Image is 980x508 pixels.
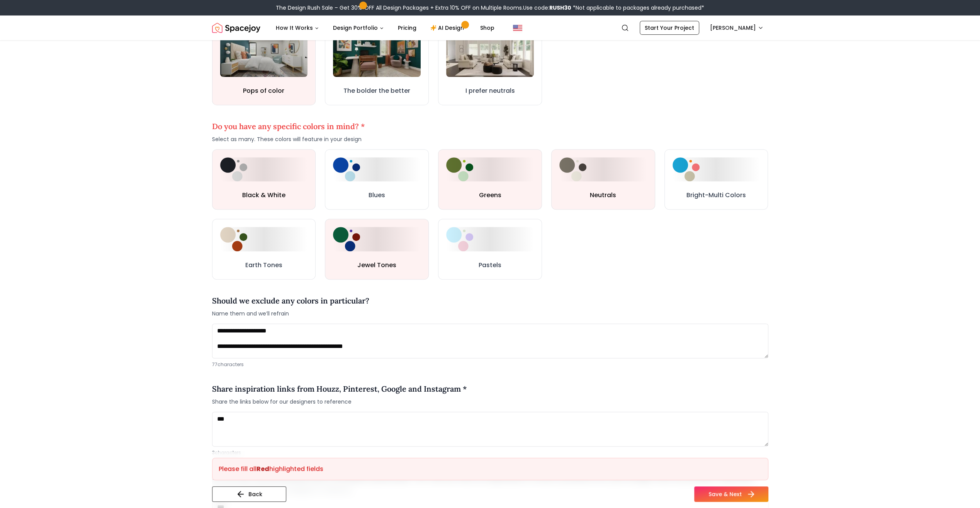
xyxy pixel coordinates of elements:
[465,86,515,95] h3: I prefer neutrals
[243,86,284,95] h3: Pops of color
[446,227,473,251] img: Pastels
[212,19,316,105] button: Pops of colorPops of color
[333,157,360,182] img: Blues
[369,191,385,200] h3: Blues
[559,157,586,182] img: Neutrals
[212,121,365,132] h4: Do you have any specific colors in mind? *
[245,261,282,270] h3: Earth Tones
[446,157,473,182] img: Greens
[327,20,390,36] button: Design Portfolio
[549,4,571,12] b: RUSH30
[705,21,768,35] button: [PERSON_NAME]
[212,219,316,280] button: Earth TonesEarth Tones
[673,157,700,182] img: Bright-Multi Colors
[333,27,421,77] img: The bolder the better
[325,149,429,210] button: BluesBlues
[270,20,501,36] nav: Main
[212,15,768,40] nav: Global
[212,20,260,36] a: Spacejoy
[325,19,429,105] button: The bolder the betterThe bolder the better
[392,20,423,36] a: Pricing
[270,20,325,36] button: How It Works
[212,361,768,368] p: 77 characters
[220,157,247,182] img: Black & White
[640,21,699,35] a: Start Your Project
[479,191,501,200] h3: Greens
[212,20,260,36] img: Spacejoy Logo
[212,486,286,502] button: Back
[590,191,616,200] h3: Neutrals
[212,450,768,456] p: 3 characters
[438,219,542,280] button: PastelsPastels
[212,398,467,406] span: Share the links below for our designers to reference
[212,383,467,395] h4: Share inspiration links from Houzz, Pinterest, Google and Instagram *
[212,135,365,143] span: Select as many. These colors will feature in your design
[474,20,501,36] a: Shop
[446,27,534,77] img: I prefer neutrals
[325,219,429,280] button: Jewel TonesJewel Tones
[276,4,704,12] div: The Design Rush Sale – Get 30% OFF All Design Packages + Extra 10% OFF on Multiple Rooms.
[438,19,542,105] button: I prefer neutralsI prefer neutrals
[256,464,269,473] strong: Red
[220,227,247,251] img: Earth Tones
[571,4,704,12] span: *Not applicable to packages already purchased*
[333,227,360,251] img: Jewel Tones
[220,27,308,77] img: Pops of color
[219,464,256,473] span: Please fill all
[212,149,316,210] button: Black & WhiteBlack & White
[694,486,768,502] button: Save & Next
[523,4,571,12] span: Use code:
[212,295,369,307] h4: Should we exclude any colors in particular?
[219,464,762,474] p: highlighted fields
[513,23,522,32] img: United States
[424,20,472,36] a: AI Design
[438,149,542,210] button: GreensGreens
[551,149,655,210] button: NeutralsNeutrals
[479,261,501,270] h3: Pastels
[357,261,396,270] h3: Jewel Tones
[212,310,369,317] span: Name them and we’ll refrain
[686,191,746,200] h3: Bright-Multi Colors
[343,86,410,95] h3: The bolder the better
[242,191,285,200] h3: Black & White
[664,149,768,210] button: Bright-Multi ColorsBright-Multi Colors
